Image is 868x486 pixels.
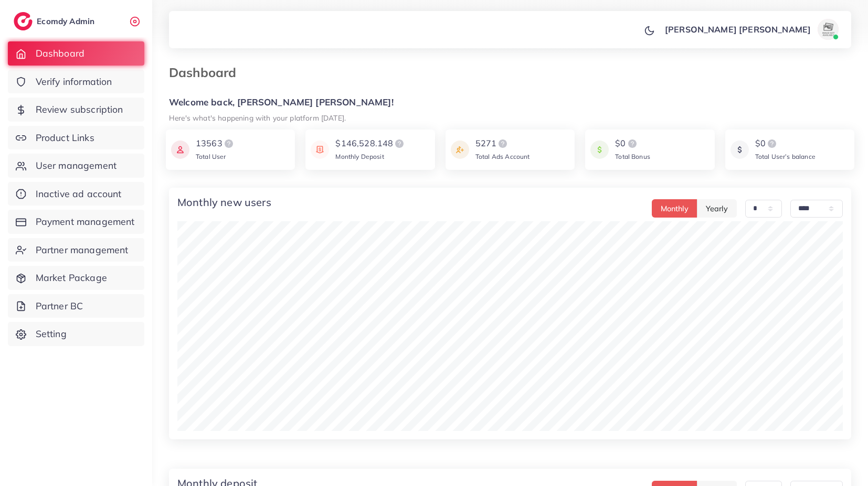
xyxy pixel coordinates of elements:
h2: Ecomdy Admin [37,16,97,26]
div: 5271 [475,137,530,150]
a: Verify information [8,70,144,94]
small: Here's what's happening with your platform [DATE]. [169,113,346,122]
span: Verify information [36,75,112,89]
p: [PERSON_NAME] [PERSON_NAME] [665,23,811,36]
a: Product Links [8,126,144,150]
img: icon payment [171,137,189,162]
a: logoEcomdy Admin [14,12,97,30]
a: [PERSON_NAME] [PERSON_NAME]avatar [659,19,843,40]
img: icon payment [451,137,469,162]
img: logo [14,12,33,30]
span: Dashboard [36,47,84,60]
div: $0 [755,137,816,150]
span: Payment management [36,215,135,229]
span: Inactive ad account [36,187,122,201]
a: Dashboard [8,41,144,66]
img: logo [496,137,509,150]
span: Market Package [36,271,107,285]
span: Total User’s balance [755,153,816,160]
img: logo [766,137,778,150]
span: Partner BC [36,299,83,313]
img: icon payment [311,137,329,162]
img: logo [626,137,639,150]
a: Partner BC [8,294,144,318]
a: Payment management [8,210,144,234]
h4: Monthly new users [177,196,271,209]
span: Total Ads Account [475,153,530,160]
button: Monthly [652,199,697,218]
img: logo [223,137,235,150]
h5: Welcome back, [PERSON_NAME] [PERSON_NAME]! [169,97,851,108]
div: 13563 [196,137,235,150]
span: Product Links [36,131,94,145]
a: User management [8,154,144,178]
span: Total Bonus [615,153,650,160]
a: Review subscription [8,98,144,122]
span: Setting [36,327,67,341]
a: Market Package [8,266,144,290]
img: logo [393,137,406,150]
a: Inactive ad account [8,182,144,206]
a: Setting [8,322,144,346]
img: icon payment [590,137,609,162]
a: Partner management [8,238,144,262]
img: icon payment [731,137,749,162]
span: Monthly Deposit [335,153,384,160]
span: Total User [196,153,226,160]
button: Yearly [697,199,737,218]
span: Partner management [36,243,129,257]
h3: Dashboard [169,65,245,80]
span: User management [36,159,117,172]
span: Review subscription [36,103,123,116]
div: $0 [615,137,650,150]
img: avatar [818,19,839,40]
div: $146,528.148 [335,137,406,150]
